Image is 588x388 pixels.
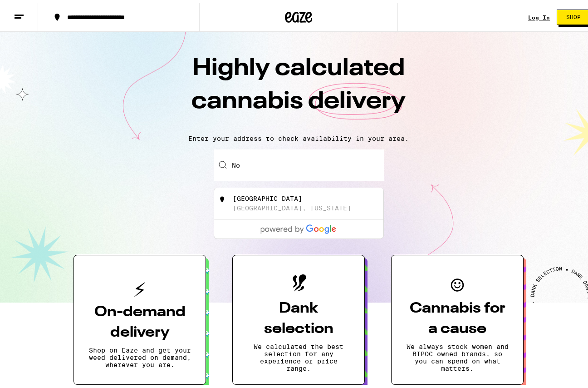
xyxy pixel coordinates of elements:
[214,147,384,179] input: Enter your delivery address
[88,299,191,340] h3: On-demand delivery
[233,202,351,209] div: [GEOGRAPHIC_DATA], [US_STATE]
[73,252,206,382] button: On-demand deliveryShop on Eaze and get your weed delivered on demand, wherever you are.
[406,340,509,369] p: We always stock women and BIPOC owned brands, so you can spend on what matters.
[391,252,524,382] button: Cannabis for a causeWe always stock women and BIPOC owned brands, so you can spend on what matters.
[232,252,365,382] button: Dank selectionWe calculated the best selection for any experience or price range.
[566,12,581,17] span: Shop
[247,296,350,337] h3: Dank selection
[5,6,65,14] span: Hi. Need any help?
[233,192,302,199] div: [GEOGRAPHIC_DATA]
[88,344,191,366] p: Shop on Eaze and get your weed delivered on demand, wherever you are.
[247,340,350,369] p: We calculated the best selection for any experience or price range.
[406,296,509,337] h3: Cannabis for a cause
[218,192,227,201] img: North New Street
[9,132,588,139] p: Enter your address to check availability in your area.
[140,50,457,125] h1: Highly calculated cannabis delivery
[528,12,550,18] a: Log In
